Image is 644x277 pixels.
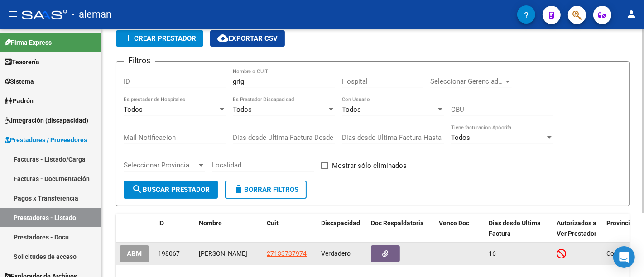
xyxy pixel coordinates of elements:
span: ABM [127,250,142,258]
div: Open Intercom Messenger [613,246,635,268]
span: Dias desde Ultima Factura [489,220,541,237]
span: Padrón [5,96,34,106]
span: Integración (discapacidad) [5,115,88,125]
span: Seleccionar Provincia [124,161,197,169]
span: Exportar CSV [217,34,278,43]
span: Todos [342,105,361,114]
mat-icon: cloud_download [217,33,228,43]
datatable-header-cell: Vence Doc [435,214,485,244]
span: Doc Respaldatoria [371,220,424,227]
button: Exportar CSV [210,30,285,47]
span: Cordoba [606,250,631,257]
button: ABM [120,245,149,262]
mat-icon: person [626,9,637,19]
span: Todos [451,134,470,142]
datatable-header-cell: Cuit [263,214,317,244]
span: 198067 [158,250,180,257]
datatable-header-cell: Dias desde Ultima Factura [485,214,553,244]
span: Todos [124,105,143,114]
datatable-header-cell: ID [154,214,195,244]
span: Tesorería [5,57,39,67]
span: Seleccionar Gerenciador [430,77,504,86]
button: Borrar Filtros [225,181,307,199]
span: Nombre [199,220,222,227]
div: [PERSON_NAME] [199,248,260,259]
span: Borrar Filtros [233,186,298,194]
datatable-header-cell: Nombre [195,214,263,244]
button: Crear Prestador [116,30,203,47]
mat-icon: search [132,184,143,195]
span: Sistema [5,76,34,86]
datatable-header-cell: Doc Respaldatoria [367,214,435,244]
span: Firma Express [5,38,52,48]
mat-icon: menu [7,9,18,19]
span: ID [158,220,164,227]
mat-icon: add [123,33,134,43]
span: 27133737974 [267,250,307,257]
span: Mostrar sólo eliminados [332,160,407,171]
h3: Filtros [124,54,155,67]
span: Vence Doc [439,220,469,227]
span: Verdadero [321,250,351,257]
span: Discapacidad [321,220,360,227]
span: Provincia [606,220,634,227]
datatable-header-cell: Autorizados a Ver Prestador [553,214,603,244]
button: Buscar Prestador [124,181,218,199]
datatable-header-cell: Discapacidad [317,214,367,244]
span: 16 [489,250,496,257]
span: Prestadores / Proveedores [5,135,87,145]
span: - aleman [72,5,111,24]
span: Cuit [267,220,279,227]
span: Buscar Prestador [132,186,210,194]
span: Autorizados a Ver Prestador [557,220,596,237]
mat-icon: delete [233,184,244,195]
span: Crear Prestador [123,34,196,43]
span: Todos [233,105,252,114]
